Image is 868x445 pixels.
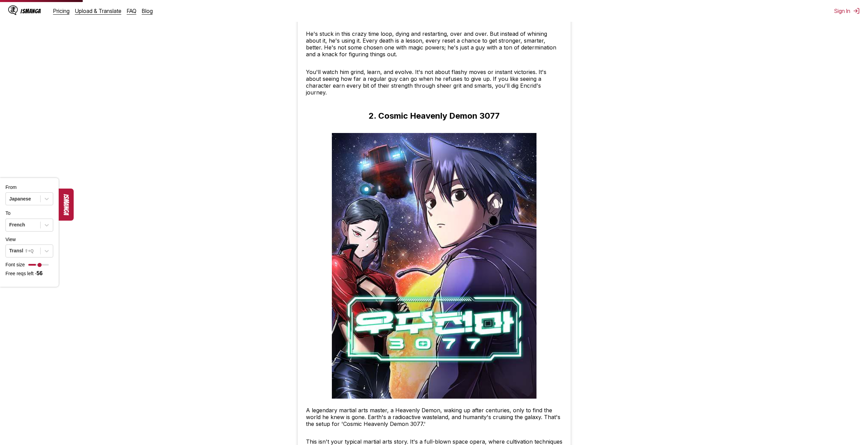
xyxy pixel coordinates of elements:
[5,270,53,277] p: Free reqs left -
[20,8,41,14] div: IsManga
[306,69,562,96] p: You'll watch him grind, learn, and evolve. It's not about flashy moves or instant victories. It's...
[5,262,25,268] span: Font size
[306,30,562,58] p: He's stuck in this crazy time loop, dying and restarting, over and over. But instead of whining a...
[36,270,43,276] span: 56
[127,8,136,14] a: FAQ
[5,184,17,190] label: From
[369,111,500,121] h1: 2. Cosmic Heavenly Demon 3077
[53,8,70,14] a: Pricing
[75,8,121,14] a: Upload & Translate
[5,237,16,242] label: View
[834,8,860,14] button: Sign In
[5,210,11,216] label: To
[8,5,18,15] img: IsManga Logo
[142,8,153,14] a: Blog
[332,133,536,399] img: Cosmic Heavenly-Demon 3077
[306,407,562,427] p: A legendary martial arts master, a Heavenly Demon, waking up after centuries, only to find the wo...
[59,189,74,221] button: ismanga
[853,8,860,14] img: Sign out
[8,5,53,16] a: IsManga LogoIsManga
